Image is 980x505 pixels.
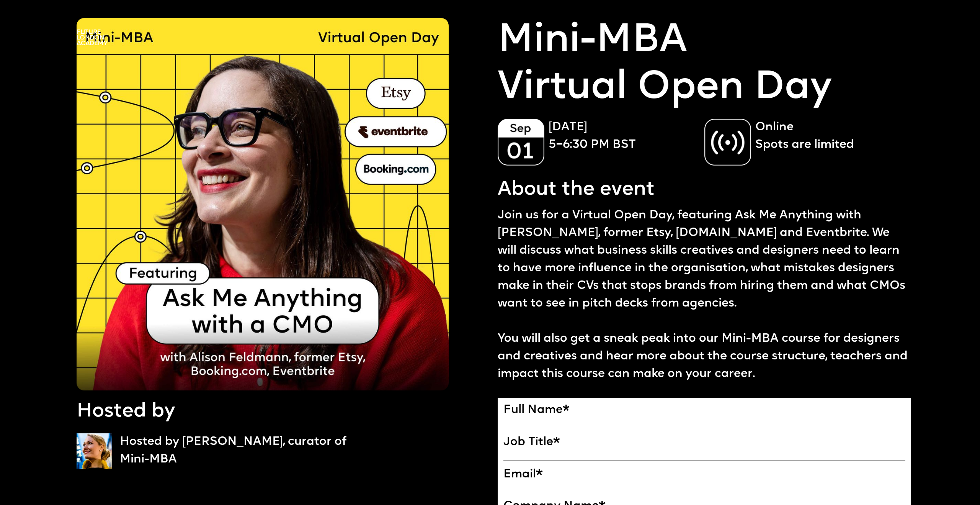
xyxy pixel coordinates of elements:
[503,403,905,418] label: Full Name
[77,30,108,45] img: A logo saying in 3 lines: Future London Academy
[503,436,905,450] label: Job Title
[77,398,175,426] p: Hosted by
[549,119,697,154] p: [DATE] 5–6:30 PM BST
[120,433,367,469] p: Hosted by [PERSON_NAME], curator of Mini-MBA
[503,468,905,482] label: Email
[498,176,655,204] p: About the event
[498,18,832,112] a: Mini-MBAVirtual Open Day
[755,119,903,154] p: Online Spots are limited
[498,207,911,384] p: Join us for a Virtual Open Day, featuring Ask Me Anything with [PERSON_NAME], former Etsy, [DOMAI...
